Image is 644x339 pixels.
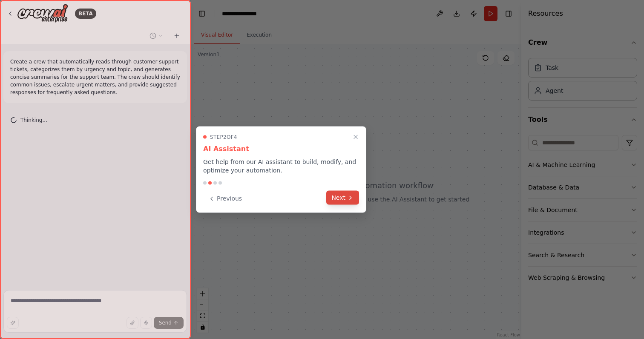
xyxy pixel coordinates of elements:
button: Hide left sidebar [196,8,208,20]
button: Close walkthrough [351,132,361,142]
button: Next [326,191,359,205]
p: Get help from our AI assistant to build, modify, and optimize your automation. [203,158,359,175]
button: Previous [203,192,247,206]
h3: AI Assistant [203,144,359,154]
span: Step 2 of 4 [210,134,237,141]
